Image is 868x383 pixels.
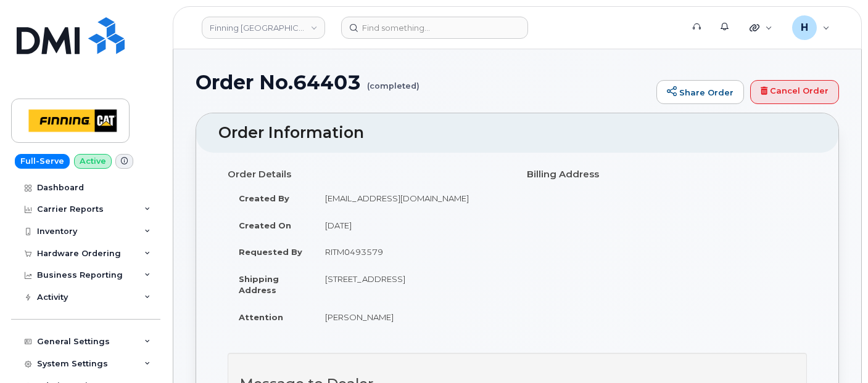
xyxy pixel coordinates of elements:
strong: Created On [239,220,291,230]
td: [PERSON_NAME] [314,304,508,331]
h4: Billing Address [527,169,808,180]
a: Share Order [656,80,744,105]
td: [DATE] [314,212,508,239]
small: (completed) [367,71,420,91]
td: [STREET_ADDRESS] [314,265,508,304]
h4: Order Details [228,169,508,180]
strong: Attention [239,312,283,322]
strong: Created By [239,193,289,203]
a: Cancel Order [750,80,839,105]
td: RITM0493579 [314,238,508,265]
td: [EMAIL_ADDRESS][DOMAIN_NAME] [314,185,508,212]
strong: Requested By [239,247,302,257]
h2: Order Information [218,124,816,142]
strong: Shipping Address [239,274,279,296]
h1: Order No.64403 [196,71,650,93]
